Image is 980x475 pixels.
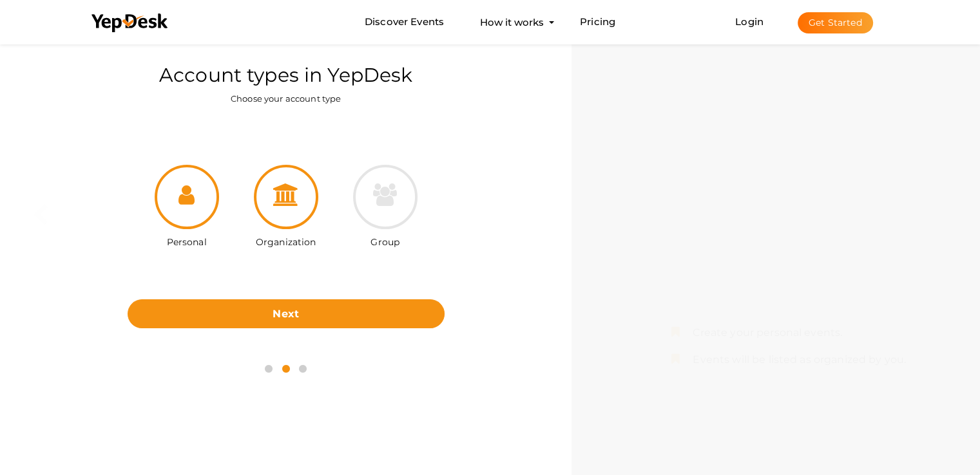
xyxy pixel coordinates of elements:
div: Group account [336,165,435,252]
li: Create your personal events. [671,326,906,340]
a: Discover Events [365,10,444,34]
label: Group [370,229,399,248]
label: Personal [166,229,206,248]
b: Next [273,308,299,320]
button: How it works [476,10,548,34]
li: Events will be listed as organized by you. [671,353,906,368]
label: Organization [256,229,316,248]
label: Choose your account type [231,93,341,105]
div: Personal account [137,165,236,252]
label: Account types in YepDesk [159,62,412,89]
a: Login [735,15,764,28]
img: personal-illustration.png [715,101,837,275]
a: Pricing [580,10,615,34]
button: Next [128,299,445,328]
div: Organization account [236,165,336,252]
button: Get Started [798,12,873,33]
